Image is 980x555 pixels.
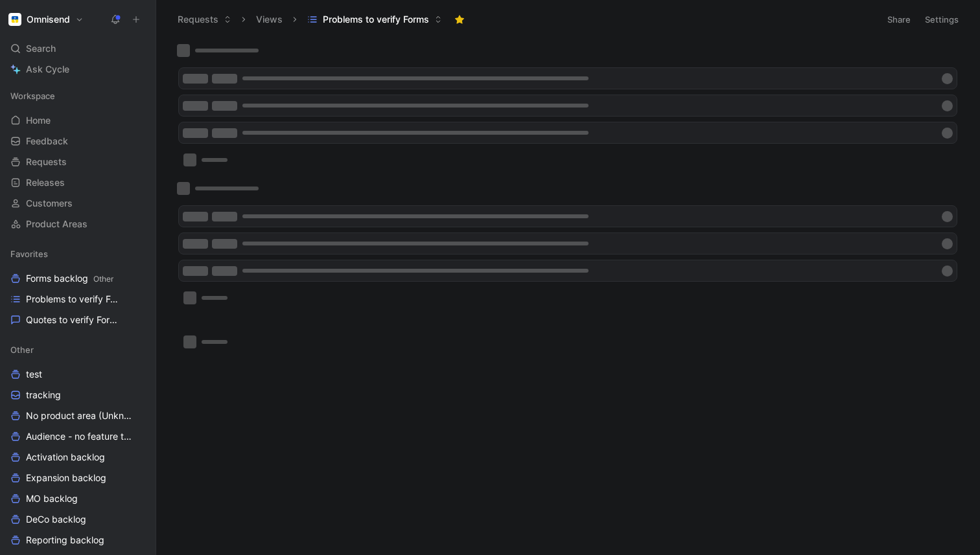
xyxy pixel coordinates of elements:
a: Quotes to verify Forms [5,310,150,330]
div: Other [5,340,150,359]
a: Ask Cycle [5,60,150,79]
a: Product Areas [5,214,150,234]
a: Forms backlogOther [5,269,150,288]
span: Audience - no feature tag [26,430,132,443]
a: Feedback [5,131,150,151]
button: Views [250,10,288,29]
button: Share [881,10,916,28]
span: No product area (Unknowns) [26,409,134,422]
span: Workspace [10,89,55,102]
span: test [26,368,42,381]
span: Other [93,274,113,284]
span: Quotes to verify Forms [26,313,118,326]
a: Customers [5,194,150,213]
div: Workspace [5,86,150,106]
span: Forms backlog [26,272,113,286]
span: Requests [26,155,67,168]
a: DeCo backlog [5,510,150,529]
a: Expansion backlog [5,468,150,488]
a: MO backlog [5,489,150,508]
button: Problems to verify Forms [301,10,448,29]
a: tracking [5,385,150,405]
span: MO backlog [26,492,78,505]
span: Home [26,114,51,127]
span: Feedback [26,135,68,148]
a: Requests [5,152,150,172]
span: Favorites [10,247,48,260]
span: Customers [26,197,73,210]
span: tracking [26,389,61,402]
a: Problems to verify Forms [5,289,150,309]
span: Reporting backlog [26,534,104,547]
span: Releases [26,176,65,189]
span: Activation backlog [26,451,105,464]
span: DeCo backlog [26,513,86,526]
a: Activation backlog [5,447,150,467]
span: Expansion backlog [26,471,106,484]
img: Omnisend [8,13,21,26]
span: Product Areas [26,218,87,231]
a: Releases [5,173,150,192]
button: OmnisendOmnisend [5,10,87,28]
span: Ask Cycle [26,62,69,77]
span: Problems to verify Forms [26,293,120,306]
h1: Omnisend [27,14,70,25]
div: Search [5,39,150,58]
a: Reporting backlog [5,530,150,550]
button: Requests [172,10,237,29]
span: Problems to verify Forms [323,13,429,26]
span: Other [10,343,34,356]
span: Search [26,41,56,56]
a: Audience - no feature tag [5,427,150,446]
button: Settings [919,10,964,28]
a: test [5,365,150,384]
a: Home [5,111,150,130]
a: No product area (Unknowns) [5,406,150,425]
div: Favorites [5,244,150,264]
